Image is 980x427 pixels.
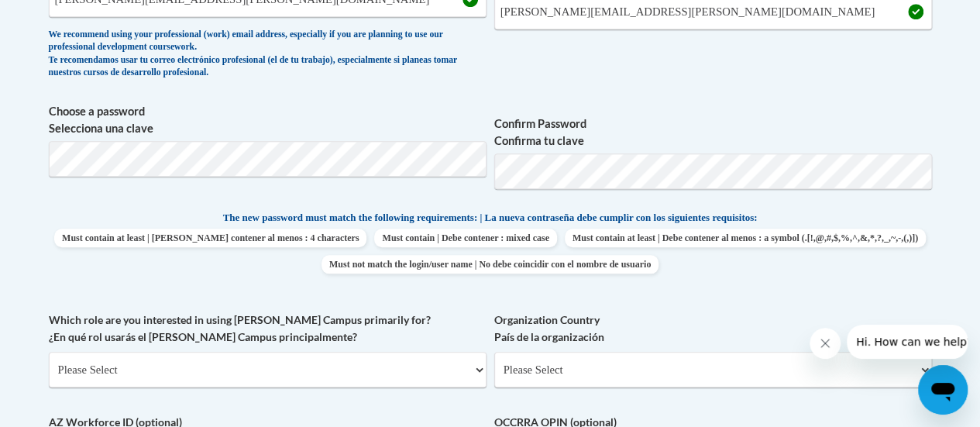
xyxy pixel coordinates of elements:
label: Which role are you interested in using [PERSON_NAME] Campus primarily for? ¿En qué rol usarás el ... [49,312,487,346]
label: Choose a password Selecciona una clave [49,103,487,137]
iframe: Message from company [847,325,968,359]
iframe: Close message [810,328,841,359]
iframe: Button to launch messaging window [918,365,968,415]
span: Hi. How can we help? [9,11,126,23]
label: Organization Country País de la organización [494,312,932,346]
span: The new password must match the following requirements: | La nueva contraseña debe cumplir con lo... [223,211,758,225]
div: We recommend using your professional (work) email address, especially if you are planning to use ... [49,29,487,80]
span: Must contain | Debe contener : mixed case [374,229,556,247]
span: Must contain at least | [PERSON_NAME] contener al menos : 4 characters [54,229,366,247]
span: Must not match the login/user name | No debe coincidir con el nombre de usuario [322,255,658,274]
span: Must contain at least | Debe contener al menos : a symbol (.[!,@,#,$,%,^,&,*,?,_,~,-,(,)]) [565,229,926,247]
label: Confirm Password Confirma tu clave [494,115,932,150]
